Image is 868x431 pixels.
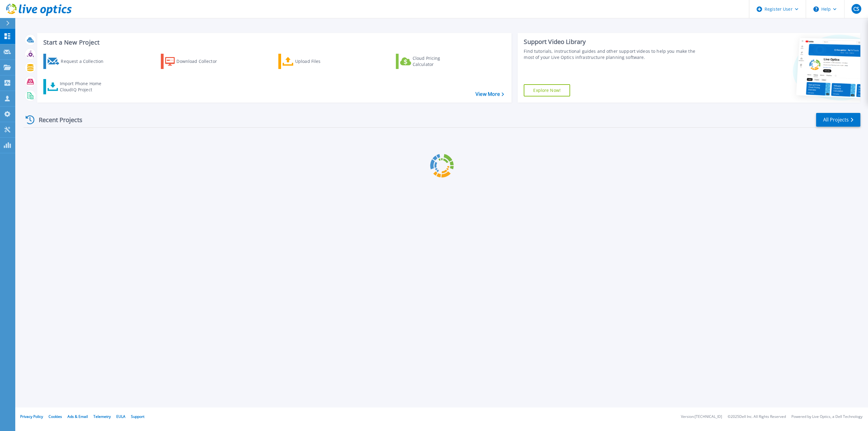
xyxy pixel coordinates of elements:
[295,55,344,67] div: Upload Files
[176,55,225,67] div: Download Collector
[524,84,570,96] a: Explore Now!
[413,55,461,67] div: Cloud Pricing Calculator
[524,48,702,60] div: Find tutorials, instructional guides and other support videos to help you make the most of your L...
[24,112,91,127] div: Recent Projects
[728,415,786,419] li: © 2025 Dell Inc. All Rights Reserved
[853,6,859,11] span: CS
[524,38,702,46] div: Support Video Library
[20,414,43,419] a: Privacy Policy
[476,91,504,97] a: View More
[791,415,863,419] li: Powered by Live Optics, a Dell Technology
[49,414,62,419] a: Cookies
[93,414,111,419] a: Telemetry
[67,414,88,419] a: Ads & Email
[60,81,107,93] div: Import Phone Home CloudIQ Project
[43,54,111,69] a: Request a Collection
[43,39,504,46] h3: Start a New Project
[681,415,722,419] li: Version: [TECHNICAL_ID]
[161,54,229,69] a: Download Collector
[61,55,110,67] div: Request a Collection
[131,414,144,419] a: Support
[116,414,125,419] a: EULA
[816,113,860,127] a: All Projects
[396,54,464,69] a: Cloud Pricing Calculator
[278,54,346,69] a: Upload Files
